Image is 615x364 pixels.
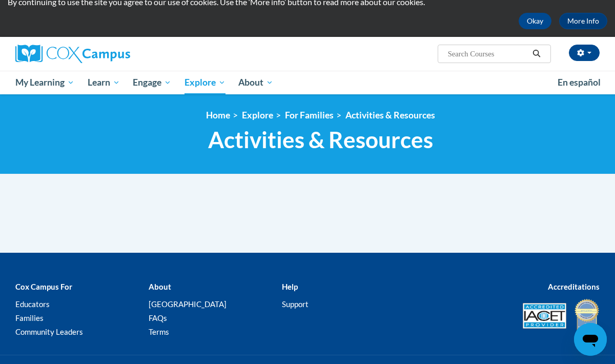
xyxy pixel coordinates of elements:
[529,48,544,60] button: Search
[238,76,273,89] span: About
[548,282,600,291] b: Accreditations
[149,327,169,336] a: Terms
[206,110,230,120] a: Home
[126,71,178,94] a: Engage
[15,76,74,89] span: My Learning
[184,76,225,89] span: Explore
[523,303,566,329] img: Accredited IACET® Provider
[285,110,334,120] a: For Families
[519,13,551,29] button: Okay
[149,282,171,291] b: About
[81,71,127,94] a: Learn
[15,299,50,309] a: Educators
[558,77,601,88] span: En español
[574,323,607,356] iframe: Button to launch messaging window
[15,45,130,63] img: Cox Campus
[15,282,72,291] b: Cox Campus For
[15,313,44,322] a: Families
[242,110,273,120] a: Explore
[208,126,433,153] span: Activities & Resources
[282,299,309,309] a: Support
[447,48,529,60] input: Search Courses
[8,71,607,94] div: Main menu
[133,76,171,89] span: Engage
[559,13,607,29] a: More Info
[178,71,232,94] a: Explore
[15,45,200,63] a: Cox Campus
[88,76,120,89] span: Learn
[9,71,81,94] a: My Learning
[551,72,607,93] a: En español
[345,110,435,120] a: Activities & Resources
[15,327,83,336] a: Community Leaders
[282,282,298,291] b: Help
[569,45,600,61] button: Account Settings
[574,298,600,334] img: IDA® Accredited
[149,299,227,309] a: [GEOGRAPHIC_DATA]
[232,71,280,94] a: About
[149,313,167,322] a: FAQs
